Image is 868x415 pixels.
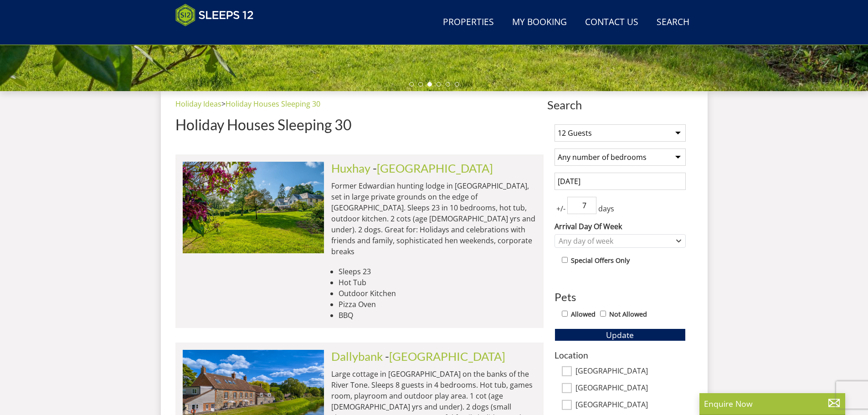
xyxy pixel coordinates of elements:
label: Arrival Day Of Week [555,221,686,232]
a: Holiday Ideas [175,99,221,109]
h3: Location [555,350,686,360]
p: Former Edwardian hunting lodge in [GEOGRAPHIC_DATA], set in large private grounds on the edge of ... [331,180,536,257]
label: Special Offers Only [571,256,630,266]
span: - [373,161,493,175]
a: Search [653,12,693,33]
a: Contact Us [581,12,642,33]
a: My Booking [508,12,570,33]
button: Update [555,328,686,341]
span: +/- [555,203,567,214]
span: Update [606,329,634,340]
h3: Pets [555,291,686,303]
h1: Holiday Houses Sleeping 30 [175,117,544,133]
span: - [385,349,505,363]
img: Sleeps 12 [175,4,254,26]
a: Dallybank [331,349,383,363]
li: Outdoor Kitchen [339,288,536,299]
p: Enquire Now [704,398,841,410]
a: [GEOGRAPHIC_DATA] [389,349,505,363]
input: Arrival Date [555,173,686,190]
label: [GEOGRAPHIC_DATA] [575,400,686,410]
a: Huxhay [331,161,370,175]
iframe: Customer reviews powered by Trustpilot [171,32,267,40]
span: days [596,203,616,214]
li: Hot Tub [339,277,536,288]
a: Properties [439,12,498,33]
img: duxhams-somerset-holiday-accomodation-sleeps-12.original.jpg [183,162,324,253]
div: Any day of week [556,236,674,246]
span: Search [547,98,693,111]
li: Pizza Oven [339,299,536,310]
label: [GEOGRAPHIC_DATA] [575,367,686,377]
label: [GEOGRAPHIC_DATA] [575,384,686,394]
li: Sleeps 23 [339,266,536,277]
a: Holiday Houses Sleeping 30 [226,99,320,109]
a: [GEOGRAPHIC_DATA] [377,161,493,175]
label: Allowed [571,309,596,319]
div: Combobox [555,234,686,248]
li: BBQ [339,310,536,321]
span: > [221,99,226,109]
label: Not Allowed [609,309,647,319]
